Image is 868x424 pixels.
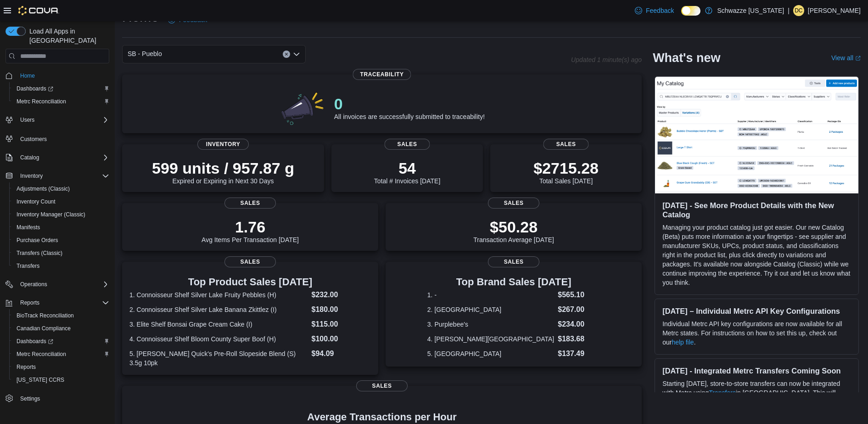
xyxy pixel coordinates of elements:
[473,218,554,243] div: Transaction Average [DATE]
[20,281,47,288] span: Operations
[427,349,554,358] dt: 5. [GEOGRAPHIC_DATA]
[2,296,113,309] button: Reports
[13,260,109,271] span: Transfers
[334,95,485,113] p: 0
[202,218,299,243] div: Avg Items Per Transaction [DATE]
[17,376,64,384] span: [US_STATE] CCRS
[129,349,308,367] dt: 5. [PERSON_NAME] Quick's Pre-Roll Slopeside Blend (S) 3.5g 10pk
[17,363,36,371] span: Reports
[571,56,642,63] p: Updated 1 minute(s) ago
[662,223,851,287] p: Managing your product catalog just got easier. Our new Catalog (Beta) puts more information at yo...
[17,237,58,244] span: Purchase Orders
[13,96,109,107] span: Metrc Reconciliation
[17,114,38,125] button: Users
[793,5,804,16] div: Daniel castillo
[13,183,73,194] a: Adjustments (Classic)
[224,256,276,267] span: Sales
[9,335,113,348] a: Dashboards
[202,218,299,236] p: 1.76
[427,334,554,344] dt: 4. [PERSON_NAME][GEOGRAPHIC_DATA]
[17,279,109,290] span: Operations
[427,305,554,314] dt: 2. [GEOGRAPHIC_DATA]
[356,380,408,391] span: Sales
[717,5,784,16] p: Schwazze [US_STATE]
[17,70,39,81] a: Home
[13,336,57,347] a: Dashboards
[17,393,109,404] span: Settings
[681,16,682,16] span: Dark Mode
[20,136,47,143] span: Customers
[795,5,802,16] span: Dc
[17,338,53,345] span: Dashboards
[129,305,308,314] dt: 2. Connoisseur Shelf Silver Lake Banana Zkittlez (I)
[17,85,53,92] span: Dashboards
[17,185,70,192] span: Adjustments (Classic)
[129,290,308,300] dt: 1. Connoisseur Shelf Silver Lake Fruity Pebbles (H)
[13,310,78,321] a: BioTrack Reconciliation
[2,392,113,405] button: Settings
[13,323,109,334] span: Canadian Compliance
[353,69,411,80] span: Traceability
[312,289,371,300] dd: $232.00
[17,393,44,404] a: Settings
[13,248,109,259] span: Transfers (Classic)
[488,198,539,209] span: Sales
[427,320,554,329] dt: 3. Purplebee's
[558,334,600,345] dd: $183.68
[13,196,59,207] a: Inventory Count
[129,412,634,423] h4: Average Transactions per Hour
[558,348,600,359] dd: $137.49
[9,234,113,247] button: Purchase Orders
[13,222,44,233] a: Manifests
[473,218,554,236] p: $50.28
[17,134,50,145] a: Customers
[17,70,109,81] span: Home
[13,374,68,385] a: [US_STATE] CCRS
[224,198,276,209] span: Sales
[2,170,113,182] button: Inventory
[20,154,39,161] span: Catalog
[17,351,66,358] span: Metrc Reconciliation
[13,235,109,246] span: Purchase Orders
[17,152,109,163] span: Catalog
[13,362,109,373] span: Reports
[17,279,51,290] button: Operations
[312,334,371,345] dd: $100.00
[9,247,113,260] button: Transfers (Classic)
[17,170,109,181] span: Inventory
[283,51,290,58] button: Clear input
[13,260,43,271] a: Transfers
[17,297,43,308] button: Reports
[197,139,249,150] span: Inventory
[533,159,599,177] p: $2715.28
[662,306,851,316] h3: [DATE] – Individual Metrc API Key Configurations
[17,249,62,257] span: Transfers (Classic)
[9,361,113,373] button: Reports
[543,139,589,150] span: Sales
[152,159,294,177] p: 599 units / 957.87 g
[13,96,70,107] a: Metrc Reconciliation
[13,248,66,259] a: Transfers (Classic)
[9,195,113,208] button: Inventory Count
[9,260,113,272] button: Transfers
[662,319,851,347] p: Individual Metrc API key configurations are now available for all Metrc states. For instructions ...
[2,151,113,164] button: Catalog
[17,262,39,270] span: Transfers
[9,208,113,221] button: Inventory Manager (Classic)
[13,196,109,207] span: Inventory Count
[13,209,109,220] span: Inventory Manager (Classic)
[374,159,440,177] p: 54
[2,69,113,82] button: Home
[9,182,113,195] button: Adjustments (Classic)
[312,304,371,315] dd: $180.00
[788,5,790,16] p: |
[631,1,678,20] a: Feedback
[9,82,113,95] a: Dashboards
[672,339,694,346] a: help file
[17,312,74,319] span: BioTrack Reconciliation
[26,27,109,45] span: Load All Apps in [GEOGRAPHIC_DATA]
[279,89,327,126] img: 0
[808,5,861,16] p: [PERSON_NAME]
[9,221,113,234] button: Manifests
[13,235,62,246] a: Purchase Orders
